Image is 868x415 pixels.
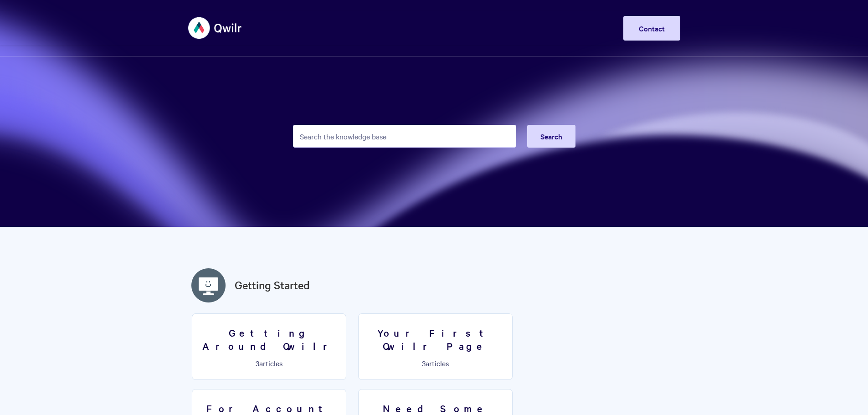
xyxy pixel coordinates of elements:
h3: Your First Qwilr Page [364,326,507,352]
a: Getting Started [235,277,310,293]
a: Your First Qwilr Page 3articles [358,313,513,380]
button: Search [527,125,575,148]
a: Contact [623,16,680,41]
h3: Getting Around Qwilr [198,326,340,352]
p: articles [364,359,507,367]
img: Qwilr Help Center [188,11,242,45]
span: 3 [256,358,259,368]
p: articles [198,359,340,367]
span: Search [540,131,562,141]
span: 3 [422,358,426,368]
input: Search the knowledge base [293,125,516,148]
a: Getting Around Qwilr 3articles [192,313,346,380]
